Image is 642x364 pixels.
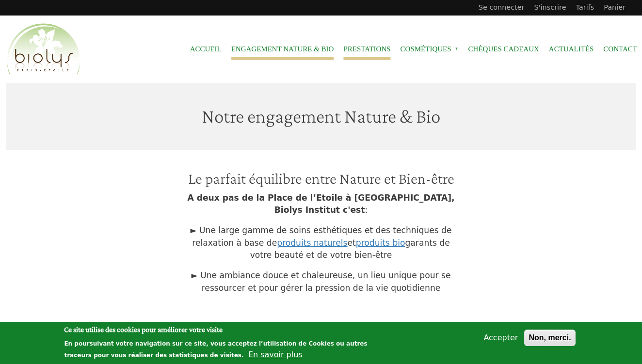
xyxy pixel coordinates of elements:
[455,47,459,51] span: »
[185,269,457,294] p: ► Une ambiance douce et chaleureuse, un lieu unique pour se ressourcer et pour gérer la pression ...
[5,22,82,77] img: Accueil
[277,238,347,248] a: produits naturels
[248,349,303,361] button: En savoir plus
[185,224,457,262] p: ► Une large gamme de soins esthétiques et des techniques de relaxation à base de et garants de vo...
[603,38,637,60] a: Contact
[190,38,222,60] a: Accueil
[64,324,372,335] h2: Ce site utilise des cookies pour améliorer votre visite
[356,238,405,248] a: produits bio
[202,105,440,127] span: Notre engagement Nature & Bio
[231,38,334,60] a: Engagement Nature & Bio
[480,332,522,344] button: Accepter
[185,169,457,188] h2: Le parfait équilibre entre Nature et Bien-être
[64,340,367,359] p: En poursuivant votre navigation sur ce site, vous acceptez l’utilisation de Cookies ou autres tra...
[524,330,575,346] button: Non, merci.
[185,192,457,217] p: :
[549,38,594,60] a: Actualités
[343,38,390,60] a: Prestations
[401,38,459,60] span: Cosmétiques
[468,38,539,60] a: Chèques cadeaux
[188,193,455,215] strong: A deux pas de la Place de l’Etoile à [GEOGRAPHIC_DATA], Biolys Institut c'est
